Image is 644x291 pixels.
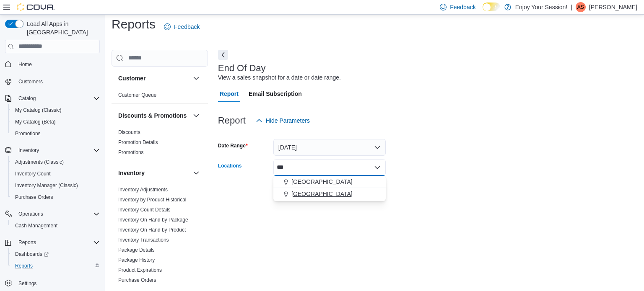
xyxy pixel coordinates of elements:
[15,263,33,269] span: Reports
[374,164,381,171] button: Close list of options
[12,221,61,231] a: Cash Management
[15,278,40,288] a: Settings
[15,237,39,247] button: Reports
[15,182,78,189] span: Inventory Manager (Classic)
[18,78,43,85] span: Customers
[8,156,103,168] button: Adjustments (Classic)
[118,206,171,213] span: Inventory Count Details
[18,61,32,68] span: Home
[118,92,156,98] a: Customer Queue
[12,192,100,202] span: Purchase Orders
[15,76,100,87] span: Customers
[515,2,568,12] p: Enjoy Your Session!
[218,73,341,82] div: View a sales snapshot for a date or date range.
[2,237,103,248] button: Reports
[15,77,46,87] a: Customers
[118,277,156,283] span: Purchase Orders
[18,280,36,287] span: Settings
[2,93,103,104] button: Catalog
[8,116,103,128] button: My Catalog (Beta)
[15,222,57,229] span: Cash Management
[273,176,386,188] button: [GEOGRAPHIC_DATA]
[266,116,310,125] span: Hide Parameters
[118,207,171,213] a: Inventory Count Details
[12,129,100,139] span: Promotions
[118,216,188,223] span: Inventory On Hand by Package
[571,2,572,12] p: |
[2,58,103,70] button: Home
[118,139,158,146] span: Promotion Details
[8,191,103,203] button: Purchase Orders
[8,248,103,260] a: Dashboards
[118,247,155,253] a: Package Details
[118,227,186,233] a: Inventory On Hand by Product
[589,2,637,12] p: [PERSON_NAME]
[17,3,55,11] img: Cova
[23,20,100,36] span: Load All Apps in [GEOGRAPHIC_DATA]
[15,130,41,137] span: Promotions
[118,267,162,273] a: Product Expirations
[15,145,100,155] span: Inventory
[118,257,155,263] span: Package History
[12,249,52,259] a: Dashboards
[273,139,386,156] button: [DATE]
[12,249,100,259] span: Dashboards
[12,261,100,271] span: Reports
[291,190,353,198] span: [GEOGRAPHIC_DATA]
[118,267,162,273] span: Product Expirations
[15,145,42,155] button: Inventory
[118,277,156,283] a: Purchase Orders
[118,257,155,263] a: Package History
[12,169,100,179] span: Inventory Count
[18,147,39,154] span: Inventory
[174,23,200,31] span: Feedback
[15,93,100,103] span: Catalog
[118,196,187,203] span: Inventory by Product Historical
[249,85,302,102] span: Email Subscription
[8,220,103,232] button: Cash Management
[15,159,64,165] span: Adjustments (Classic)
[2,277,103,289] button: Settings
[15,170,51,177] span: Inventory Count
[18,211,43,217] span: Operations
[15,278,100,288] span: Settings
[191,168,201,178] button: Inventory
[191,73,201,83] button: Customer
[118,92,156,98] span: Customer Queue
[15,107,62,113] span: My Catalog (Classic)
[118,74,145,82] h3: Customer
[118,169,145,177] h3: Inventory
[12,117,59,127] a: My Catalog (Beta)
[112,90,208,103] div: Customer
[12,117,100,127] span: My Catalog (Beta)
[118,111,190,120] button: Discounts & Promotions
[577,2,584,12] span: AS
[2,144,103,156] button: Inventory
[161,18,203,35] a: Feedback
[12,105,100,115] span: My Catalog (Classic)
[218,142,248,149] label: Date Range
[15,194,53,201] span: Purchase Orders
[450,3,475,11] span: Feedback
[15,251,49,258] span: Dashboards
[118,227,186,233] span: Inventory On Hand by Product
[118,186,168,193] span: Inventory Adjustments
[218,162,242,169] label: Locations
[15,209,100,219] span: Operations
[252,112,313,129] button: Hide Parameters
[118,169,190,177] button: Inventory
[12,157,100,167] span: Adjustments (Classic)
[8,260,103,272] button: Reports
[18,95,36,102] span: Catalog
[218,63,266,73] h3: End Of Day
[15,118,56,125] span: My Catalog (Beta)
[218,50,228,60] button: Next
[118,129,140,135] a: Discounts
[12,169,54,179] a: Inventory Count
[273,188,386,200] button: [GEOGRAPHIC_DATA]
[483,3,500,11] input: Dark Mode
[191,111,201,121] button: Discounts & Promotions
[576,2,586,12] div: Ana Saric
[118,237,169,243] span: Inventory Transactions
